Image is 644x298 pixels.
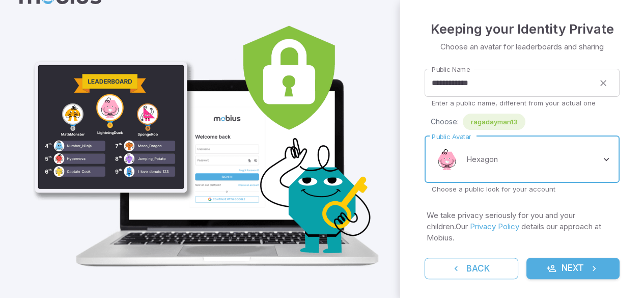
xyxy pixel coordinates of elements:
div: Choose: [431,114,620,130]
button: Next [526,258,620,279]
h4: Keeping your Identity Private [431,19,614,39]
div: ragadayman13 [463,114,525,130]
span: ragadayman13 [463,117,525,127]
p: Choose an avatar for leaderboards and sharing [440,41,604,52]
button: Back [425,258,518,279]
p: Hexagon [466,154,498,165]
p: Choose a public look for your account [432,184,612,194]
p: We take privacy seriously for you and your children. Our details our approach at Mobius. [427,210,618,243]
label: Public Avatar [432,132,471,142]
label: Public Name [432,65,470,74]
img: hexagon.svg [432,144,462,175]
p: Enter a public name, different from your actual one [432,98,612,107]
button: clear [594,74,612,92]
a: Privacy Policy [470,222,519,231]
